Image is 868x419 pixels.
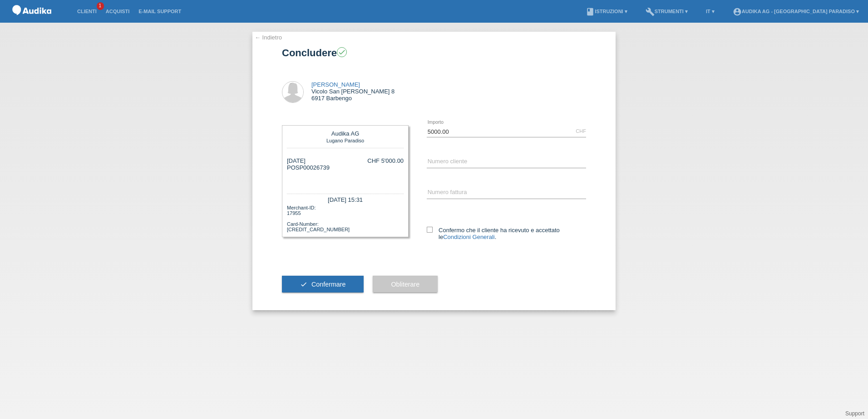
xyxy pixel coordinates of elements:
[391,281,419,288] span: Obliterare
[311,81,395,102] div: Vicolo San [PERSON_NAME] 8 6917 Barbengo
[282,276,364,293] button: check Confermare
[701,9,719,14] a: IT ▾
[728,9,863,14] a: account_circleAudika AG - [GEOGRAPHIC_DATA] Paradiso ▾
[134,9,186,14] a: E-mail Support
[97,2,104,10] span: 1
[576,128,586,134] div: CHF
[300,281,307,288] i: check
[581,9,631,14] a: bookIstruzioni ▾
[311,81,360,88] a: [PERSON_NAME]
[733,7,742,16] i: account_circle
[586,7,595,16] i: book
[9,18,54,24] a: POS — MF Group
[641,9,692,14] a: buildStrumenti ▾
[287,157,330,185] div: [DATE] POSP00026739
[289,137,401,143] div: Lugano Paradiso
[101,9,134,14] a: Acquisti
[373,276,438,293] button: Obliterare
[289,130,401,137] div: Audika AG
[367,157,404,164] div: CHF 5'000.00
[311,281,346,288] span: Confermare
[443,234,494,240] a: Condizioni Generali
[73,9,101,14] a: Clienti
[282,47,586,58] h1: Concludere
[255,34,282,41] a: ← Indietro
[287,194,404,204] div: [DATE] 15:31
[845,410,864,417] a: Support
[646,7,655,16] i: build
[287,204,404,232] div: Merchant-ID: 17955 Card-Number: [CREDIT_CARD_NUMBER]
[338,48,346,56] i: check
[427,227,586,240] label: Confermo che il cliente ha ricevuto e accettato le .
